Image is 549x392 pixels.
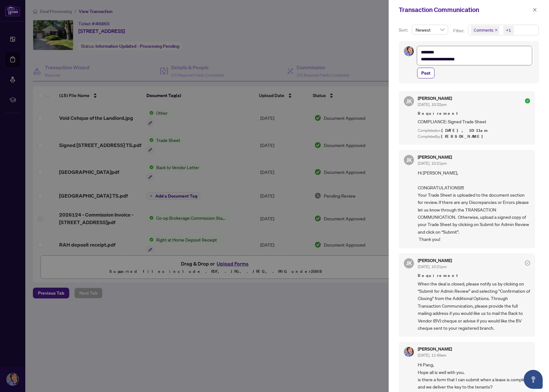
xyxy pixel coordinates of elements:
span: close [533,8,537,12]
span: check-circle [525,98,530,103]
span: Requirement [418,273,530,279]
span: check-circle [525,260,530,266]
span: [DATE], 10:22pm [418,102,447,107]
h5: [PERSON_NAME] [418,96,452,101]
span: Post [421,68,430,78]
span: Requirement [418,110,530,117]
img: Profile Icon [404,347,414,357]
div: Completed on [418,128,530,134]
span: [DATE], 10:21pm [418,264,447,269]
div: Completed by [418,134,530,140]
span: [DATE], 10:11am [441,128,489,133]
span: [DATE], 11:49am [418,353,446,358]
h5: [PERSON_NAME] [418,347,452,351]
span: Comments [474,27,493,33]
div: Transaction Communication [399,5,531,15]
div: +1 [506,27,511,33]
span: When the deal is closed, please notify us by clicking on “Submit for Admin Review” and selecting ... [418,280,530,332]
span: Newest [416,25,444,34]
span: JK [406,259,412,267]
button: Post [417,68,435,78]
span: Comments [471,26,499,34]
h5: [PERSON_NAME] [418,258,452,263]
p: Filter: [453,27,465,34]
span: COMPLIANCE: Signed Trade Sheet [418,118,530,125]
span: Hi [PERSON_NAME], CONGRATULATIONS!!!! Your Trade Sheet is uploaded to the document section for re... [418,169,530,243]
span: [PERSON_NAME] [441,134,486,139]
button: Open asap [524,370,543,389]
img: Profile Icon [404,46,414,56]
span: JK [406,156,412,164]
h5: [PERSON_NAME] [418,155,452,159]
span: close [495,28,498,32]
span: JK [406,97,412,106]
span: [DATE], 10:21pm [418,161,447,166]
p: Sort: [399,27,409,34]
